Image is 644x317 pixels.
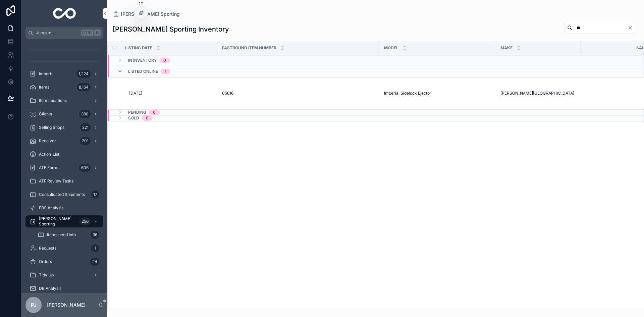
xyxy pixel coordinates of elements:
span: Listed Online [128,69,158,74]
a: [DATE] [129,91,214,96]
a: ATF Review Tasks [25,175,103,187]
span: Item Locations [39,98,67,103]
div: 256 [79,217,91,225]
div: 606 [79,164,91,172]
a: 05816 [222,91,376,96]
div: 36 [91,231,99,239]
h1: [PERSON_NAME] Sporting Inventory [113,24,229,34]
span: ATF Review Tasks [39,178,73,184]
a: Tidy Up [25,269,103,281]
a: Consolidated Shipments17 [25,189,103,201]
div: 0 [163,58,166,63]
div: 0 [146,115,149,121]
a: Receiver201 [25,135,103,147]
button: Jump to...CtrlK [25,27,103,39]
span: [PERSON_NAME] Sporting [121,11,180,17]
span: FastBound Item Number [222,45,276,51]
button: Clear [628,25,636,31]
div: 24 [90,258,99,266]
a: DB Analysis [25,282,103,295]
span: Sold [128,115,139,121]
span: Model [384,45,398,51]
a: [PERSON_NAME] Sporting256 [25,215,103,227]
span: K [95,30,100,36]
a: Imperial Sidelock Ejector [384,91,492,96]
div: 0 [153,110,156,115]
a: Items8,164 [25,81,103,93]
span: Receiver [39,138,56,144]
p: [PERSON_NAME] [47,302,86,308]
span: Ctrl [81,30,93,36]
p: [DATE] [129,91,142,96]
div: 380 [79,110,91,118]
span: Action_List [39,152,59,157]
div: 1 [165,69,166,74]
span: In Inventory [128,58,157,63]
div: 221 [80,123,91,131]
a: Clients380 [25,108,103,120]
div: 201 [80,137,91,145]
a: [PERSON_NAME] Sporting [113,11,180,17]
span: Consolidated Shipments [39,192,85,197]
a: Requests1 [25,242,103,254]
span: Imperial Sidelock Ejector [384,91,431,96]
span: DB Analysis [39,286,61,291]
span: Items [39,85,49,90]
span: Orders [39,259,52,264]
span: Tidy Up [39,272,54,278]
span: Imports [39,71,53,76]
div: 1 [91,244,99,252]
img: App logo [53,8,76,19]
a: Items need Info36 [34,229,103,241]
a: [PERSON_NAME][GEOGRAPHIC_DATA] [500,91,577,96]
span: [PERSON_NAME] Sporting [39,216,77,227]
div: 17 [91,191,99,199]
span: 05816 [222,91,233,96]
span: Listing Date [125,45,152,51]
a: Orders24 [25,256,103,268]
span: Pending [128,110,146,115]
span: PJ [31,301,37,309]
span: Clients [39,111,52,117]
div: scrollable content [21,39,107,293]
span: Requests [39,246,56,251]
a: FBS Analysis [25,202,103,214]
span: Selling Shops [39,125,64,130]
a: Selling Shops221 [25,121,103,134]
span: Items need Info [47,232,76,237]
span: Make [500,45,513,51]
a: Action_List [25,148,103,160]
span: FBS Analysis [39,205,63,211]
a: Item Locations [25,95,103,107]
span: [PERSON_NAME][GEOGRAPHIC_DATA] [500,91,574,96]
span: ATF Forms [39,165,59,170]
a: ATF Forms606 [25,162,103,174]
div: 8,164 [77,83,91,91]
span: Jump to... [36,30,78,36]
div: 1,224 [76,70,91,78]
a: Imports1,224 [25,68,103,80]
